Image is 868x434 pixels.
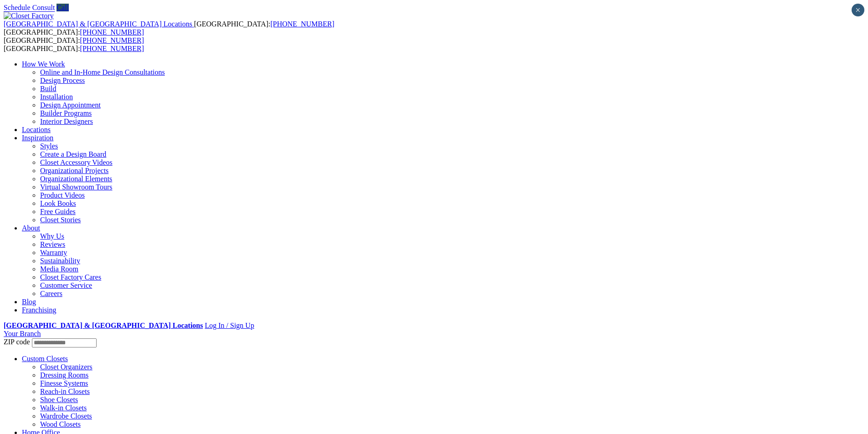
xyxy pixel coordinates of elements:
[4,20,194,28] a: [GEOGRAPHIC_DATA] & [GEOGRAPHIC_DATA] Locations
[22,60,65,68] a: How We Work
[40,216,81,224] a: Closet Stories
[40,158,113,166] a: Closet Accessory Videos
[40,183,113,191] a: Virtual Showroom Tours
[22,134,53,142] a: Inspiration
[40,191,85,199] a: Product Videos
[40,396,78,403] a: Shoe Closets
[40,199,76,207] a: Look Books
[4,12,54,20] img: Closet Factory
[80,36,144,44] a: [PHONE_NUMBER]
[40,101,101,109] a: Design Appointment
[40,388,90,395] a: Reach-in Closets
[80,45,144,52] a: [PHONE_NUMBER]
[40,208,76,215] a: Free Guides
[4,20,192,28] span: [GEOGRAPHIC_DATA] & [GEOGRAPHIC_DATA] Locations
[22,355,68,363] a: Custom Closets
[4,338,30,346] span: ZIP code
[40,167,108,174] a: Organizational Projects
[40,77,85,84] a: Design Process
[80,28,144,36] a: [PHONE_NUMBER]
[22,224,40,232] a: About
[40,93,73,101] a: Installation
[4,20,334,36] span: [GEOGRAPHIC_DATA]: [GEOGRAPHIC_DATA]:
[40,265,78,273] a: Media Room
[40,85,56,92] a: Build
[270,20,334,28] a: [PHONE_NUMBER]
[4,322,203,329] a: [GEOGRAPHIC_DATA] & [GEOGRAPHIC_DATA] Locations
[4,330,41,337] a: Your Branch
[40,117,93,125] a: Interior Designers
[4,36,144,52] span: [GEOGRAPHIC_DATA]: [GEOGRAPHIC_DATA]:
[40,240,65,248] a: Reviews
[40,68,165,76] a: Online and In-Home Design Consultations
[40,273,101,281] a: Closet Factory Cares
[4,4,55,11] a: Schedule Consult
[40,142,58,150] a: Styles
[852,4,864,16] button: Close
[40,249,67,256] a: Warranty
[40,257,80,265] a: Sustainability
[40,404,87,412] a: Walk-in Closets
[40,412,92,420] a: Wardrobe Closets
[22,126,51,133] a: Locations
[40,281,92,289] a: Customer Service
[40,379,88,387] a: Finesse Systems
[40,290,62,297] a: Careers
[40,150,106,158] a: Create a Design Board
[205,322,254,329] a: Log In / Sign Up
[40,371,88,379] a: Dressing Rooms
[40,420,81,428] a: Wood Closets
[40,175,112,183] a: Organizational Elements
[40,232,64,240] a: Why Us
[22,306,56,314] a: Franchising
[40,109,92,117] a: Builder Programs
[40,363,92,371] a: Closet Organizers
[22,298,36,306] a: Blog
[56,4,69,11] a: Call
[32,338,97,347] input: Enter your Zip code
